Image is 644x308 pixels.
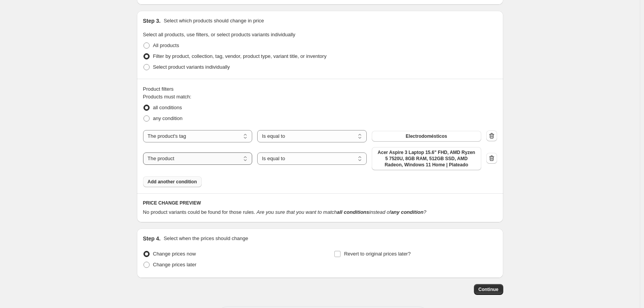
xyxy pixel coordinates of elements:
[479,286,499,293] span: Continue
[344,251,411,257] span: Revert to original prices later?
[153,53,327,59] span: Filter by product, collection, tag, vendor, product type, variant title, or inventory
[153,251,196,257] span: Change prices now
[143,94,192,100] span: Products must match:
[376,149,477,168] span: Acer Aspire 3 Laptop 15.6" FHD, AMD Ryzen 5 7520U, 8GB RAM, 512GB SSD, AMD Radeon, Windows 11 Hom...
[148,179,197,185] span: Add another condition
[143,32,295,37] span: Select all products, use filters, or select products variants individually
[164,17,264,25] p: Select which products should change in price
[153,105,182,110] span: all conditions
[143,235,161,242] h2: Step 4.
[143,176,202,187] button: Add another condition
[143,209,255,215] span: No product variants could be found for those rules.
[153,64,230,70] span: Select product variants individually
[406,133,447,139] span: Electrodomésticos
[372,131,481,142] button: Electrodomésticos
[256,209,426,215] i: Are you sure that you want to match instead of ?
[153,262,197,267] span: Change prices later
[164,235,248,242] p: Select when the prices should change
[337,209,369,215] b: all conditions
[143,85,497,93] div: Product filters
[143,200,497,206] h6: PRICE CHANGE PREVIEW
[153,42,179,48] span: All products
[391,209,424,215] b: any condition
[143,17,161,25] h2: Step 3.
[474,284,503,295] button: Continue
[153,115,183,121] span: any condition
[372,147,481,170] button: Acer Aspire 3 Laptop 15.6" FHD, AMD Ryzen 5 7520U, 8GB RAM, 512GB SSD, AMD Radeon, Windows 11 Hom...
